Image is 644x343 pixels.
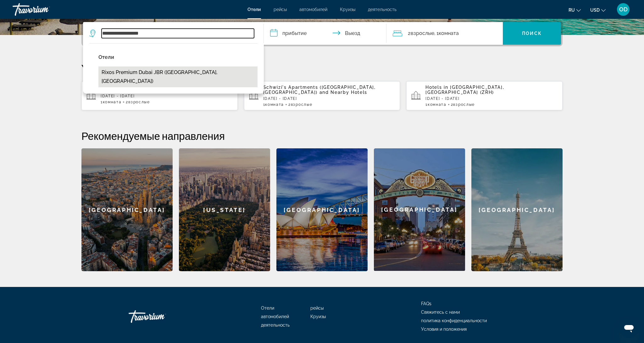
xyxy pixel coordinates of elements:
a: FAQs [421,301,431,306]
span: Взрослые [411,30,434,36]
span: Комната [439,30,459,36]
span: [GEOGRAPHIC_DATA], [GEOGRAPHIC_DATA] (ZRH) [425,85,504,95]
span: 2 [126,100,150,104]
button: Travelers: 2 adults, 0 children [386,22,503,45]
a: [US_STATE] [179,148,270,271]
span: Комната [265,102,284,107]
span: 2 [451,102,475,107]
a: Travorium [129,307,192,326]
span: Взрослые [291,102,312,107]
button: Hotels in Chambellay, [GEOGRAPHIC_DATA][DATE] - [DATE]1Комната2Взрослые [81,81,238,111]
a: Круизы [340,7,355,12]
span: Комната [103,100,122,104]
button: Rixos Premium Dubai JBR ([GEOGRAPHIC_DATA], [GEOGRAPHIC_DATA]) [98,66,258,87]
h2: Рекомендуемые направления [81,129,563,142]
span: OD [619,6,628,13]
button: User Menu [615,3,631,16]
p: [DATE] - [DATE] [425,96,558,101]
a: Travorium [13,1,75,18]
button: Change currency [590,5,606,14]
a: автомобилей [261,314,289,319]
a: [GEOGRAPHIC_DATA] [81,148,173,271]
span: and Nearby Hotels [319,90,368,95]
a: Условия и положения [421,327,467,332]
a: рейсы [310,306,324,311]
span: 2 [288,102,312,107]
button: Check in and out dates [264,22,386,45]
button: Schwizi's Apartments ([GEOGRAPHIC_DATA], [GEOGRAPHIC_DATA]) and Nearby Hotels[DATE] - [DATE]1Комн... [244,81,400,111]
button: Hotels in [GEOGRAPHIC_DATA], [GEOGRAPHIC_DATA] (ZRH)[DATE] - [DATE]1Комната2Взрослые [406,81,563,111]
a: [GEOGRAPHIC_DATA] [374,148,465,271]
a: Отели [247,7,261,12]
span: ru [569,8,575,13]
a: деятельность [368,7,397,12]
span: 1 [425,102,446,107]
a: деятельность [261,323,290,328]
a: Свяжитесь с нами [421,310,460,315]
a: политика конфиденциальности [421,318,487,323]
div: Search widget [83,22,561,45]
p: [DATE] - [DATE] [101,94,233,98]
span: Поиск [522,31,542,36]
p: [DATE] - [DATE] [263,96,395,101]
span: 1 [263,102,284,107]
a: автомобилей [299,7,327,12]
p: Your Recent Searches [81,62,563,75]
span: Комната [428,102,447,107]
span: Schwizi's Apartments ([GEOGRAPHIC_DATA], [GEOGRAPHIC_DATA]) [263,85,376,95]
iframe: Schaltfläche zum Öffnen des Messaging-Fensters [619,318,639,338]
a: Отели [261,306,274,311]
span: Взрослые [453,102,475,107]
button: Поиск [503,22,561,45]
p: Отели [98,53,258,62]
span: Взрослые [128,100,150,104]
span: 1 [101,100,121,104]
span: , 1 [434,29,459,38]
span: Hotels in [425,85,448,90]
div: [GEOGRAPHIC_DATA] [374,148,465,271]
span: USD [590,8,600,13]
span: 2 [408,29,434,38]
a: [GEOGRAPHIC_DATA] [276,148,368,271]
button: Change language [569,5,581,14]
a: рейсы [274,7,287,12]
a: Круизы [310,314,326,319]
a: [GEOGRAPHIC_DATA] [471,148,563,271]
